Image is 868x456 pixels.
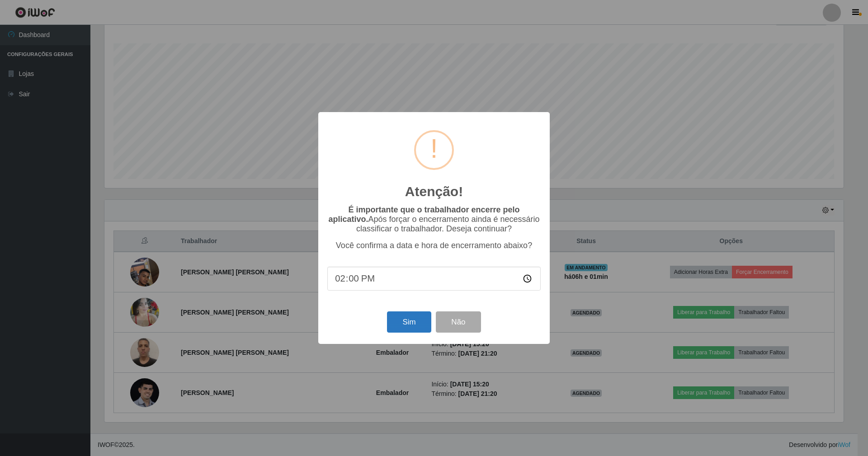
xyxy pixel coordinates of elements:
b: É importante que o trabalhador encerre pelo aplicativo. [328,205,519,224]
p: Após forçar o encerramento ainda é necessário classificar o trabalhador. Deseja continuar? [327,205,541,234]
button: Sim [387,311,431,333]
p: Você confirma a data e hora de encerramento abaixo? [327,241,541,250]
h2: Atenção! [405,183,463,200]
button: Não [436,311,481,333]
